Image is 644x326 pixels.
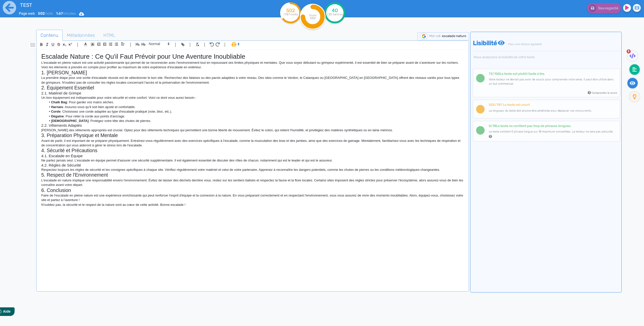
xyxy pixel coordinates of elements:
strong: Corde [51,110,61,113]
p: Votre lecteur ne devrait pas avoir de soucis pour comprendre votre texte. Il peut être utilisé da... [489,78,617,86]
li: : Choisissez une corde adaptée au type d'escalade pratiqué (voie, bloc, etc.). [46,109,464,114]
h2: 4. Sécurité et Précautions [41,148,464,153]
strong: [DEMOGRAPHIC_DATA] [51,119,89,123]
p: La première étape pour une sortie d'escalade réussie est de sélectionner le bon site. Recherchez ... [41,76,464,85]
a: Métadonnées [63,30,99,41]
strong: Chalk Bag [51,100,67,104]
span: Contenu [36,28,62,42]
span: | [204,41,205,48]
span: | [224,41,225,48]
span: Mot-clé : [429,34,442,38]
h2: 6. Conclusion [41,187,464,193]
tspan: /787 mots [283,13,298,16]
tspan: /30 termes [327,13,343,16]
button: Sauvegardé [587,3,621,13]
p: Le texte contient 0 phrase longue sur 18 maximum conseillées. Le lecteur ne sera pas perturbé. [489,130,617,139]
b: 502 [38,11,45,16]
span: Aide [26,4,33,8]
h4: Lisibilité [473,40,620,59]
h6: /787 Le texte est court. [489,103,592,107]
span: minutes [56,11,76,16]
p: L'escalade en nature implique une responsabilité envers l'environnement. Évitez de laisser des dé... [41,178,464,187]
span: | [189,41,191,48]
h6: Le texte ne contient pas trop de phrases longues. [489,124,617,128]
span: | [77,41,78,48]
img: google-serp-logo.png [420,33,428,40]
li: : Assurez-vous qu'il soit bien ajusté et confortable. [46,105,464,109]
h2: 1. [PERSON_NAME] [41,70,464,76]
b: 1.67 [56,11,63,16]
span: 3 [627,49,631,53]
span: Sauvegardé [598,6,618,10]
b: 502 [489,103,495,107]
strong: Dégaine [51,114,64,118]
span: I.Assistant [229,41,241,47]
p: Ne partez jamais seul. L'escalade en équipe permet d'assurer une sécurité supplémentaire. Il est ... [41,158,464,163]
tspan: 40 [332,8,338,13]
h3: 2.1. Matériel de Grimpe [41,91,464,95]
p: [PERSON_NAME] des vêtements appropriés est crucial. Optez pour des vêtements techniques qui perme... [41,128,464,133]
span: Aligment [119,41,126,47]
span: Métadonnées [63,28,99,42]
li: : Pour relier la corde aux points d'ancrage. [46,114,464,119]
b: 0 [489,124,491,128]
h6: Le texte est plutôt facile à lire. [489,72,617,76]
span: /100 [489,72,500,76]
span: escalade nature [442,34,466,38]
span: Nous analysons la lisibilité de votre texte. [473,55,620,59]
p: L'escalade en pleine nature est une activité passionnante qui permet de se reconnecter avec l'env... [41,60,464,70]
p: Respectez toujours les règles de sécurité et les consignes spécifiques à chaque site. Vérifiez ré... [41,168,464,172]
tspan: 502 [286,8,295,13]
span: HTML [99,28,119,42]
a: Contenu [36,30,63,41]
li: : Protégez votre tête des chutes de pierres. [46,119,464,123]
span: Pour une lecture agréable [507,43,542,46]
p: Avant de partir, il est important de se préparer physiquement. Entraînez-vous régulièrement avec ... [41,139,464,148]
h2: 3. Préparation Physique et Mentale [41,133,464,138]
span: | [130,41,131,48]
tspan: Score [309,14,316,17]
b: 73 [489,72,493,76]
span: /18 [489,124,496,128]
p: La longueur du texte doit encore être améliorée pour dépasser vos concurrents. [489,109,592,113]
p: N’oubliez pas, la sécurité et le respect de la nature sont au cœur de cette activité. Bonne escal... [41,203,464,207]
span: mots [38,11,53,16]
tspan: SEO [310,16,316,20]
small: Comprendre le score [592,91,617,94]
a: HTML [99,30,119,41]
h1: Escalade Nature : Ce Qu'il Faut Prévoir pour Une Aventure Inoubliable [41,53,464,60]
h3: 2.2. Vêtements Adaptés [41,123,464,128]
strong: Harnais [51,105,63,109]
span: Page web [19,11,35,16]
h3: 4.1. Escalade en Équipe [41,154,464,158]
p: Faire de l'escalade en pleine nature est une expérience enrichissante qui peut renforcer l'esprit... [41,193,464,203]
h2: 2. Équipement Essentiel [41,85,464,91]
p: Un bon équipement est indispensable pour votre sécurité et votre confort. Voici ce dont vous aure... [41,95,464,100]
input: title [19,1,212,9]
li: : Pour garder vos mains sèches. [46,100,464,105]
h2: 5. Respect de l'Environnement [41,172,464,178]
h3: 4.2. Règles de Sécurité [41,163,464,168]
span: | [175,41,176,48]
